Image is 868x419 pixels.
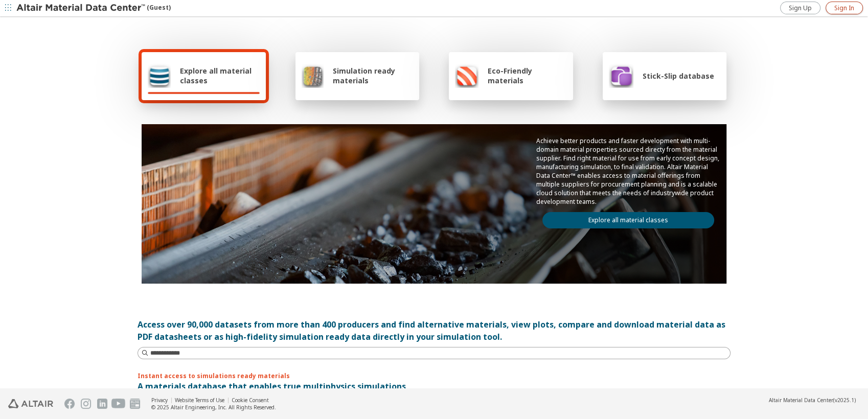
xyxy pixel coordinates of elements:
a: Sign Up [780,2,820,14]
img: Explore all material classes [148,63,171,88]
div: (v2025.1) [769,397,856,404]
span: Explore all material classes [180,66,260,85]
div: (Guest) [16,3,171,13]
a: Explore all material classes [542,212,714,228]
div: Access over 90,000 datasets from more than 400 producers and find alternative materials, view plo... [138,318,730,343]
img: Simulation ready materials [302,63,324,88]
span: Sign In [834,4,854,12]
span: Simulation ready materials [333,66,413,85]
img: Stick-Slip database [609,63,633,88]
span: Sign Up [789,4,812,12]
span: Eco-Friendly materials [488,66,566,85]
span: Altair Material Data Center [769,397,833,404]
div: © 2025 Altair Engineering, Inc. All Rights Reserved. [151,404,276,411]
p: Achieve better products and faster development with multi-domain material properties sourced dire... [536,136,720,206]
img: Altair Material Data Center [16,3,147,13]
p: Instant access to simulations ready materials [138,371,730,380]
a: Cookie Consent [232,397,269,404]
a: Privacy [151,397,168,404]
img: Altair Engineering [8,399,53,408]
a: Sign In [826,2,863,14]
span: Stick-Slip database [643,71,714,81]
a: Website Terms of Use [175,397,224,404]
img: Eco-Friendly materials [455,63,478,88]
p: A materials database that enables true multiphysics simulations [138,380,730,392]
